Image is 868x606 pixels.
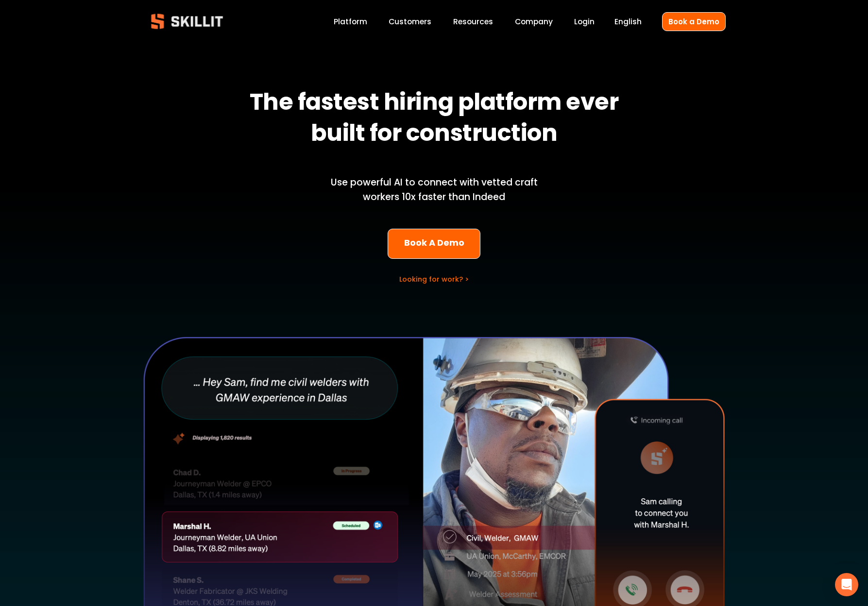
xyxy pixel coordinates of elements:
p: Use powerful AI to connect with vetted craft workers 10x faster than Indeed [314,175,554,205]
a: Customers [389,15,431,28]
a: folder dropdown [453,15,493,28]
span: English [614,16,642,27]
a: Login [574,15,595,28]
img: Skillit [143,7,231,36]
span: Resources [453,16,493,27]
a: Company [515,15,553,28]
a: Platform [334,15,367,28]
a: Book A Demo [388,229,480,259]
div: language picker [614,15,642,28]
div: Open Intercom Messenger [835,573,858,596]
a: Looking for work? > [399,274,469,284]
a: Book a Demo [662,12,726,31]
strong: The fastest hiring platform ever built for construction [250,84,623,155]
